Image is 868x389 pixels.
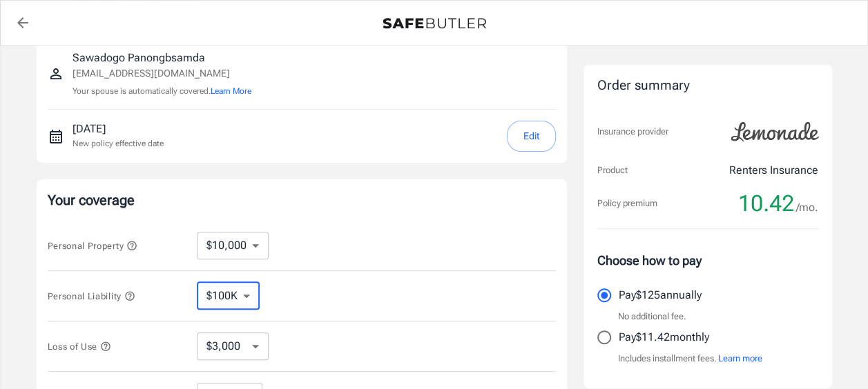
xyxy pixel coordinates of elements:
img: Lemonade [723,112,827,151]
a: back to quotes [9,9,37,37]
p: Your coverage [48,190,556,210]
button: Personal Liability [48,288,135,304]
span: Loss of Use [48,341,111,352]
p: Pay $125 annually [619,287,702,303]
p: Policy premium [597,197,657,210]
p: Your spouse is automatically covered. [73,85,251,98]
p: [EMAIL_ADDRESS][DOMAIN_NAME] [73,66,251,81]
p: New policy effective date [73,137,164,150]
svg: New policy start date [48,128,64,145]
button: Learn More [211,85,251,97]
button: Personal Property [48,237,137,254]
span: Personal Property [48,241,137,251]
svg: Insured person [48,66,64,82]
button: Learn more [718,352,762,366]
div: Order summary [597,76,818,96]
span: Personal Liability [48,291,135,301]
p: Renters Insurance [729,162,818,179]
span: 10.42 [738,190,794,217]
p: Product [597,163,628,177]
img: Back to quotes [383,18,486,29]
p: No additional fee. [618,310,686,323]
span: /mo. [796,198,818,217]
p: Choose how to pay [597,251,818,270]
p: Insurance provider [597,125,668,139]
p: Sawadogo Panongbsamda [73,50,251,66]
p: Includes installment fees. [618,352,762,366]
button: Edit [507,121,556,152]
button: Loss of Use [48,338,111,355]
p: Pay $11.42 monthly [619,329,709,346]
p: [DATE] [73,121,164,137]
